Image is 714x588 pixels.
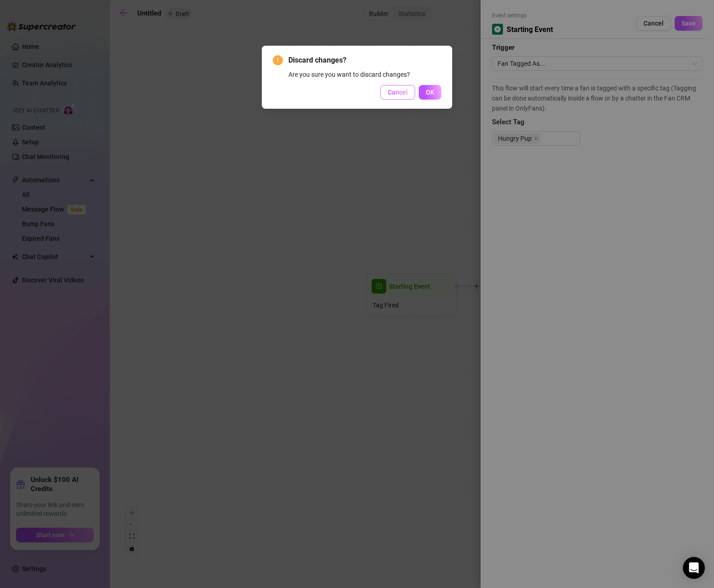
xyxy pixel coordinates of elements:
[683,557,705,579] div: Open Intercom Messenger
[426,89,434,96] span: OK
[288,69,441,79] div: Are you sure you want to discard changes?
[380,85,415,100] button: Cancel
[288,55,441,66] span: Discard changes?
[419,85,441,100] button: OK
[388,89,408,96] span: Cancel
[273,55,283,65] span: exclamation-circle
